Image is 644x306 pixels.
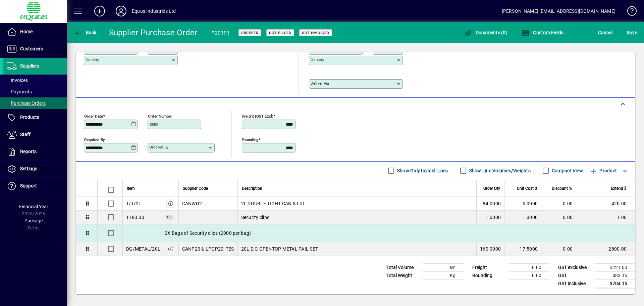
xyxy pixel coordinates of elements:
td: 483.15 [595,271,635,279]
div: DG/METAL/20L [126,246,160,252]
mat-label: Order number [148,114,172,118]
button: Documents (0) [462,27,509,39]
span: Description [242,185,262,192]
td: 5.0000 [504,197,541,211]
button: Back [72,27,98,39]
a: Knowledge Base [622,1,636,23]
span: 20L D.G OPENTOP METAL PAIL SET [241,246,318,252]
span: Discount % [552,185,572,192]
span: GL [167,215,172,219]
a: Purchase Orders [3,97,67,109]
button: Save [625,27,639,39]
a: Staff [3,126,67,143]
td: 1.00 [576,211,635,224]
span: Ordered [241,31,259,35]
td: 1.0000 [504,211,541,224]
span: Products [20,115,39,120]
div: #20191 [211,28,230,38]
td: 0.00 [541,197,576,211]
button: Profile [110,5,132,17]
mat-label: Ordered by [149,145,168,149]
td: Freight [469,263,509,271]
mat-label: Country [86,57,99,62]
div: Supplier Purchase Order [109,27,198,38]
span: Payments [7,89,32,94]
span: Invoices [7,78,28,83]
td: 420.00 [576,197,635,211]
div: 2X Bags of Security clips (2000 per bag) [123,224,635,242]
td: 0.00 [541,211,576,224]
span: Cancel [598,27,613,38]
td: Total Volume [383,263,423,271]
a: Settings [3,161,67,177]
mat-label: Freight (GST excl) [242,114,273,118]
span: Home [20,29,33,34]
span: Extend $ [611,185,627,192]
span: Settings [20,166,37,171]
mat-label: Country [311,57,324,62]
mat-label: Deliver via [311,81,329,86]
span: Back [74,30,97,35]
td: 0.00 [509,263,549,271]
td: GST exclusive [555,263,595,271]
span: Purchase Orders [7,100,46,106]
span: Product [590,165,617,176]
span: Reports [20,149,37,154]
td: 0.00 [509,271,549,279]
span: Order Qty [483,185,500,192]
span: Security clips [241,214,270,221]
span: Documents (0) [464,30,507,35]
span: Unit Cost $ [517,185,537,192]
app-page-header-button: Back [67,27,104,39]
a: Products [3,109,67,126]
a: Home [3,24,67,40]
td: Total Weight [383,271,423,279]
td: CANP20 & LPGP20, TES [178,242,237,256]
span: Not Filled [269,31,291,35]
a: Reports [3,143,67,160]
span: Item [127,185,135,192]
span: ave [627,27,637,38]
button: Product [586,165,620,177]
td: 160.0000 [476,242,504,256]
label: Compact View [550,167,583,174]
label: Show Line Volumes/Weights [468,167,531,174]
span: Financial Year [19,204,48,209]
td: 17.5000 [504,242,541,256]
a: Customers [3,41,67,57]
td: 84.0000 [476,197,504,211]
span: Staff [20,132,31,137]
td: 3704.15 [595,279,635,288]
span: Customers [20,46,43,51]
a: Support [3,178,67,194]
span: Suppliers [20,63,39,69]
td: Rounding [469,271,509,279]
td: Kg [423,271,464,279]
td: 0.00 [541,242,576,256]
a: Invoices [3,75,67,86]
td: 2800.00 [576,242,635,256]
span: Support [20,183,37,188]
button: Cancel [596,27,614,39]
span: S [627,30,629,35]
a: Payments [3,86,67,97]
span: Not Invoiced [302,31,329,35]
td: CANWO2 [178,197,237,211]
div: [PERSON_NAME] [EMAIL_ADDRESS][DOMAIN_NAME] [502,6,615,16]
td: GST [555,271,595,279]
span: 2L DOUBLE TIGHT CAN & LID [241,200,304,207]
div: Equus Industries Ltd [132,6,176,16]
td: GST inclusive [555,279,595,288]
label: Show Only Invalid Lines [396,167,448,174]
span: Packaging Materials [126,214,144,221]
mat-label: Rounding [242,137,258,142]
td: M³ [423,263,464,271]
td: 1.0000 [476,211,504,224]
span: Package [24,218,43,223]
mat-label: Required by [84,137,105,142]
mat-label: Order date [84,114,103,118]
button: Custom Fields [520,27,566,39]
div: T/T/2L [126,200,142,207]
td: 3221.00 [595,263,635,271]
span: Custom Fields [522,30,564,35]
